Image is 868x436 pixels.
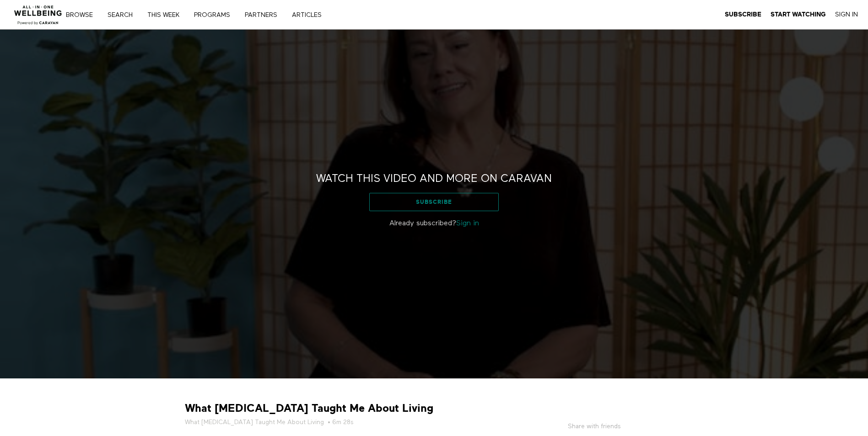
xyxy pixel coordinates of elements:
a: Subscribe [725,11,761,19]
a: Sign in [456,220,479,227]
strong: What [MEDICAL_DATA] Taught Me About Living [185,401,433,415]
strong: Subscribe [725,11,761,18]
a: Search [104,12,142,18]
a: What [MEDICAL_DATA] Taught Me About Living [185,418,324,427]
h2: Watch this video and more on CARAVAN [316,172,552,186]
p: Already subscribed? [299,218,569,229]
a: ARTICLES [289,12,331,18]
a: THIS WEEK [144,12,189,18]
strong: Start Watching [771,11,826,18]
a: PARTNERS [242,12,287,18]
a: Subscribe [369,193,499,211]
a: Sign In [835,11,858,19]
a: Start Watching [771,11,826,19]
h5: • 6m 28s [185,418,491,427]
nav: Primary [72,10,340,19]
a: Browse [63,12,102,18]
a: PROGRAMS [191,12,240,18]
